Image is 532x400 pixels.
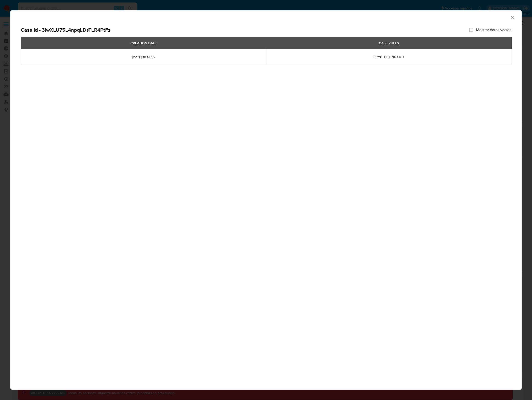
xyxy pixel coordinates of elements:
div: CASE RULES [376,39,402,47]
div: CREATION DATE [127,39,160,47]
span: Mostrar datos vacíos [476,27,511,32]
span: [DATE] 16:14:45 [27,55,260,59]
h2: Case Id - 3lwXLU75L4npqLDsTLR4PtFz [21,27,111,33]
span: CRYPTO_TRX_OUT [373,54,404,59]
div: closure-recommendation-modal [10,10,522,390]
input: Mostrar datos vacíos [469,28,473,32]
button: Cerrar ventana [510,15,514,19]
